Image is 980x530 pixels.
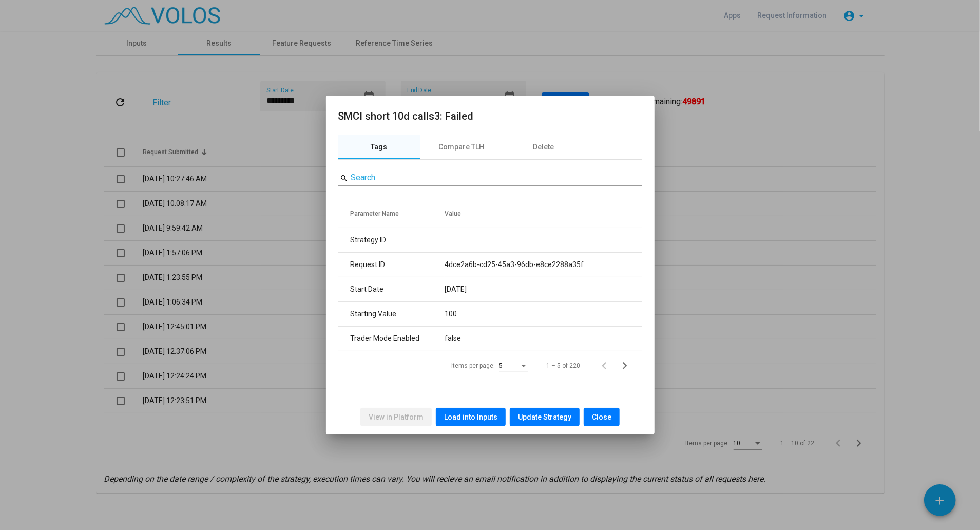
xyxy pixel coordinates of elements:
td: Trader Mode Enabled [338,327,445,351]
div: Items per page: [452,361,495,370]
div: Compare TLH [438,142,484,153]
td: Starting Value [338,302,445,327]
span: Load into Inputs [444,413,497,421]
button: Update Strategy [510,408,580,426]
mat-icon: search [340,174,349,183]
mat-select: Items per page: [499,363,528,370]
span: View in Platform [369,413,424,421]
div: Delete [533,142,554,153]
th: Parameter Name [338,199,445,228]
span: Update Strategy [518,413,571,421]
button: Load into Inputs [436,408,506,426]
div: Tags [371,142,388,153]
button: Previous page [597,355,618,376]
td: false [445,327,642,351]
h2: SMCI short 10d calls3: Failed [338,108,642,124]
button: Next page [618,355,638,376]
td: 100 [445,302,642,327]
th: Value [445,199,642,228]
td: Request ID [338,253,445,277]
td: Start Date [338,277,445,302]
button: Close [584,408,620,426]
td: [DATE] [445,277,642,302]
button: View in Platform [360,408,432,426]
span: Close [592,413,611,421]
td: 4dce2a6b-cd25-45a3-96db-e8ce2288a35f [445,253,642,277]
td: Strategy ID [338,228,445,253]
div: 1 – 5 of 220 [547,361,581,370]
span: 5 [499,362,503,369]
